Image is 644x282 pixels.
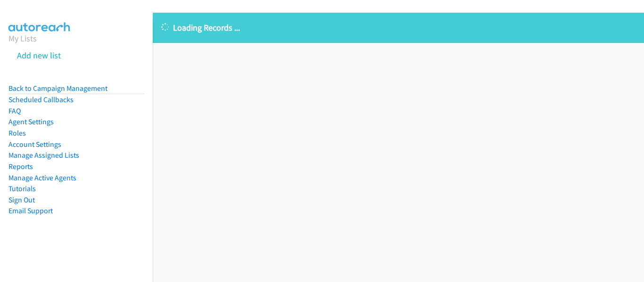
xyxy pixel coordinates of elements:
a: Scheduled Callbacks [8,95,74,104]
a: Account Settings [8,140,61,149]
a: Reports [8,162,33,171]
a: Agent Settings [8,117,54,126]
a: FAQ [8,106,21,115]
a: Manage Assigned Lists [8,151,79,160]
a: My Lists [8,33,37,44]
a: Email Support [8,206,53,215]
a: Manage Active Agents [8,173,76,182]
a: Tutorials [8,184,36,193]
a: Roles [8,129,26,137]
a: Sign Out [8,195,35,204]
a: Add new list [17,50,61,61]
a: Back to Campaign Management [8,84,107,93]
p: Loading Records ... [161,21,636,34]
